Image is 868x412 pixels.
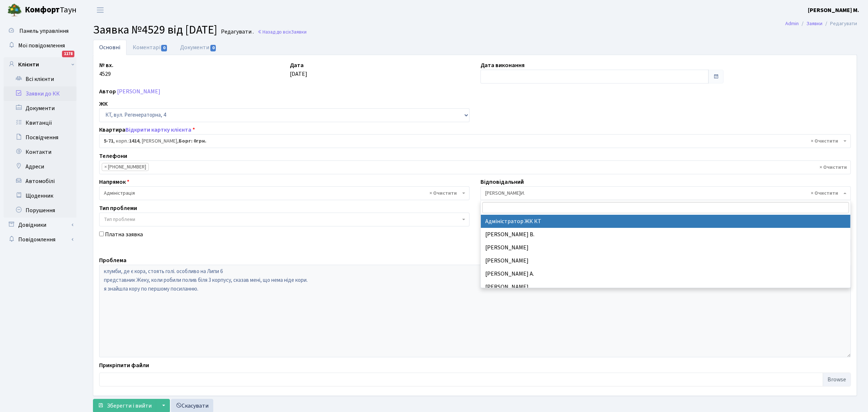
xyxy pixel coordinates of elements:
a: Квитанції [4,116,77,130]
span: Адміністрація [99,186,470,200]
b: 5-71 [104,137,113,145]
a: Порушення [4,203,77,218]
li: [PERSON_NAME] В. [481,228,851,241]
b: Борг: 0грн. [179,137,206,145]
b: Комфорт [25,4,60,16]
a: Довідники [4,218,77,232]
span: Мої повідомлення [18,42,65,50]
span: 0 [210,45,216,51]
label: Дата виконання [480,61,525,70]
small: Редагувати . [219,28,254,35]
a: Документи [174,40,223,55]
label: Дата [290,61,304,70]
span: Видалити всі елементи [429,190,457,197]
a: Коментарі [126,40,174,55]
li: Редагувати [822,20,857,28]
a: Відкрити картку клієнта [125,126,191,134]
span: Заявка №4529 від [DATE] [93,22,217,38]
a: Автомобілі [4,174,77,188]
span: Видалити всі елементи [811,137,838,145]
a: Заявки [806,20,822,27]
span: Таун [25,4,77,16]
label: ЖК [99,100,108,108]
a: Назад до всіхЗаявки [257,28,307,35]
label: Тип проблеми [99,204,137,213]
div: 1178 [62,51,74,57]
a: Щоденник [4,188,77,203]
a: Панель управління [4,24,77,38]
a: Основні [93,40,126,55]
li: [PERSON_NAME] [481,280,851,294]
label: Автор [99,87,116,96]
a: [PERSON_NAME] [117,88,160,96]
span: Шурубалко В.И. [480,186,851,200]
b: 1414 [129,137,139,145]
a: Посвідчення [4,130,77,145]
label: Телефони [99,152,127,160]
span: Адміністрація [104,190,460,197]
span: <b>5-71</b>, корп.: <b>1414</b>, Вишняк Сергій Андрійович, <b>Борг: 0грн.</b> [99,134,851,148]
a: Всі клієнти [4,72,77,86]
a: [PERSON_NAME] М. [808,6,859,15]
button: Переключити навігацію [91,4,109,16]
a: Контакти [4,145,77,159]
label: Квартира [99,125,195,134]
label: № вх. [99,61,113,70]
a: Admin [785,20,799,27]
span: Панель управління [19,27,69,35]
span: 0 [161,45,167,51]
span: Видалити всі елементи [811,190,838,197]
li: Адміністратор ЖК КТ [481,215,851,228]
span: Шурубалко В.И. [485,190,842,197]
span: Видалити всі елементи [820,164,847,171]
a: Документи [4,101,77,116]
span: Тип проблеми [104,216,135,223]
img: logo.png [7,3,22,18]
a: Адреси [4,159,77,174]
label: Проблема [99,256,126,265]
div: 4529 [94,61,284,83]
textarea: клумби, де є кора, стоять голі. особливо на Липи 6 представник Жеку, коли робили полив біля 3 кор... [99,265,851,357]
span: Зберегти і вийти [107,402,152,410]
a: Повідомлення [4,232,77,247]
label: Прикріпити файли [99,361,149,370]
a: Заявки до КК [4,86,77,101]
span: <b>5-71</b>, корп.: <b>1414</b>, Вишняк Сергій Андрійович, <b>Борг: 0грн.</b> [104,137,842,145]
a: Мої повідомлення1178 [4,38,77,53]
li: [PERSON_NAME] [481,254,851,267]
div: [DATE] [284,61,475,83]
nav: breadcrumb [774,16,868,31]
li: (067) 408-18-80 [102,163,149,171]
li: [PERSON_NAME] [481,241,851,254]
label: Відповідальний [480,178,524,186]
a: Клієнти [4,57,77,72]
li: [PERSON_NAME] А. [481,267,851,280]
label: Платна заявка [105,230,143,239]
label: Напрямок [99,178,129,186]
span: × [104,163,107,171]
span: Заявки [291,28,307,35]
